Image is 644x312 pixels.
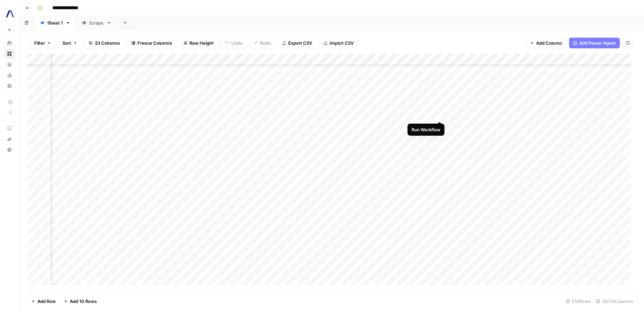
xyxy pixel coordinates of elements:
[4,134,15,144] button: What's new?
[58,38,82,48] button: Sort
[60,296,101,307] button: Add 10 Rows
[4,144,15,155] button: Help + Support
[89,19,104,26] div: Scrape
[278,38,316,48] button: Export CSV
[84,38,124,48] button: 33 Columns
[4,38,15,48] a: Home
[330,40,354,46] span: Import CSV
[30,38,55,48] button: Filter
[47,19,63,26] div: Sheet 1
[288,40,312,46] span: Export CSV
[34,40,45,46] span: Filter
[4,81,15,91] a: Settings
[231,40,243,46] span: Undo
[62,40,71,46] span: Sort
[221,38,247,48] button: Undo
[4,59,15,70] a: Your Data
[137,40,172,46] span: Freeze Columns
[189,40,214,46] span: Row Height
[260,40,271,46] span: Redo
[76,16,117,30] a: Scrape
[95,40,120,46] span: 33 Columns
[319,38,358,48] button: Import CSV
[250,38,275,48] button: Redo
[4,48,15,59] a: Browse
[4,134,14,144] div: What's new?
[593,296,636,307] div: 20/33 Columns
[526,38,566,48] button: Add Column
[569,38,620,48] button: Add Power Agent
[412,126,440,133] div: Run Workflow
[4,70,15,81] a: Usage
[179,38,218,48] button: Row Height
[34,16,76,30] a: Sheet 1
[4,5,15,22] button: Workspace: Assembly AI
[536,40,562,46] span: Add Column
[27,296,60,307] button: Add Row
[563,296,593,307] div: 514 Rows
[70,298,97,305] span: Add 10 Rows
[4,123,15,134] a: AirOps Academy
[579,40,616,46] span: Add Power Agent
[37,298,56,305] span: Add Row
[4,8,16,20] img: Assembly AI Logo
[127,38,176,48] button: Freeze Columns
